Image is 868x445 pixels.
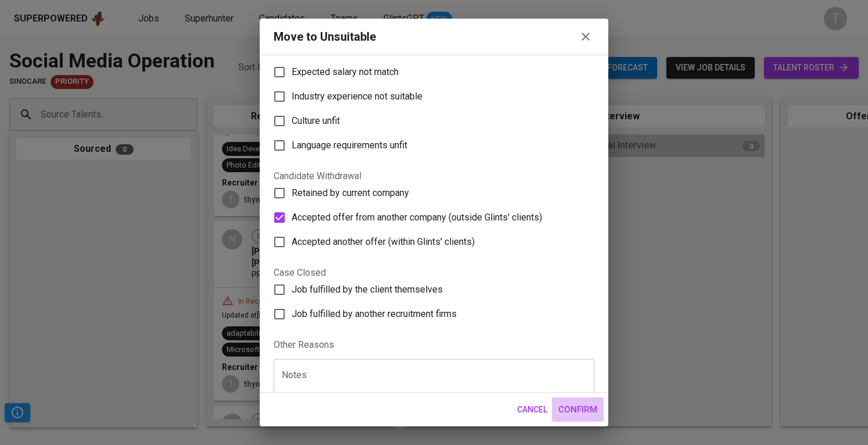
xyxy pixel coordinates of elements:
legend: Candidate Withdrawal [274,172,361,181]
span: Job fulfilled by another recruitment firms [292,307,457,321]
span: Culture unfit [292,114,340,128]
legend: Case Closed [274,268,326,277]
span: Retained by current company [292,186,409,200]
span: Confirm [558,402,597,417]
legend: Other Reasons [274,331,594,359]
span: Accepted another offer (within Glints' clients) [292,235,475,249]
span: Accepted offer from another company (outside Glints' clients) [292,211,542,225]
span: Expected salary not match [292,65,399,79]
span: Cancel [517,403,547,417]
button: Cancel [512,399,552,421]
span: Language requirements unfit [292,138,407,152]
span: Industry experience not suitable [292,90,422,104]
span: Job fulfilled by the client themselves [292,283,443,297]
div: Move to Unsuitable [274,29,376,45]
button: Confirm [552,397,604,422]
